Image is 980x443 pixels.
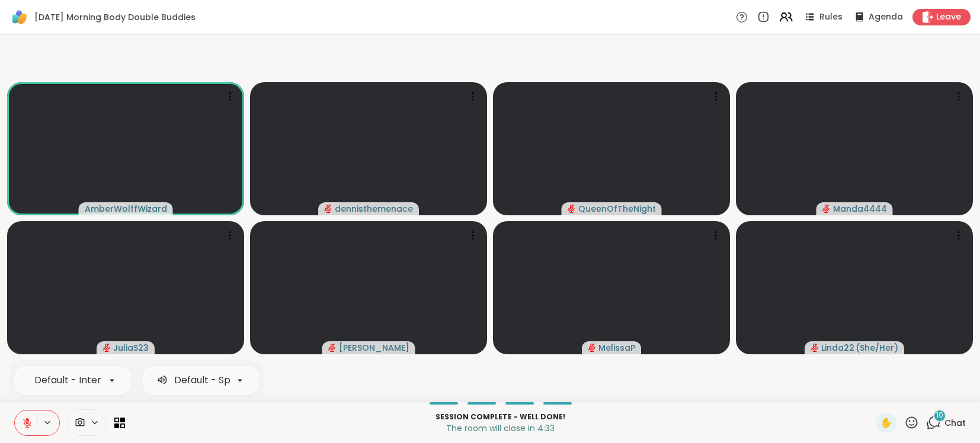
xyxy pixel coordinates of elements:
span: audio-muted [822,205,831,213]
span: JuliaS23 [113,342,149,354]
span: 10 [936,410,943,421]
span: Rules [819,11,843,23]
span: ( She/Her ) [856,342,898,354]
span: [DATE] Morning Body Double Buddies [34,11,196,23]
span: Leave [936,11,961,23]
div: Default - Internal Mic [34,373,134,387]
span: Chat [944,417,966,429]
span: [PERSON_NAME] [339,342,409,354]
img: ShareWell Logomark [9,7,30,27]
span: Manda4444 [833,203,887,215]
span: audio-muted [328,344,337,352]
span: audio-muted [588,344,596,352]
span: Agenda [869,11,903,23]
p: The room will close in 4:33 [132,422,869,434]
span: ✋ [880,416,892,430]
span: audio-muted [811,344,819,352]
p: Session Complete - well done! [132,412,869,422]
span: audio-muted [103,344,111,352]
span: audio-muted [568,205,576,213]
span: AmberWolffWizard [85,203,167,215]
span: QueenOfTheNight [578,203,656,215]
span: audio-muted [324,205,332,213]
div: Default - Speaker [174,373,258,387]
span: dennisthemenace [335,203,413,215]
span: MelissaP [598,342,635,354]
span: Linda22 [821,342,854,354]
